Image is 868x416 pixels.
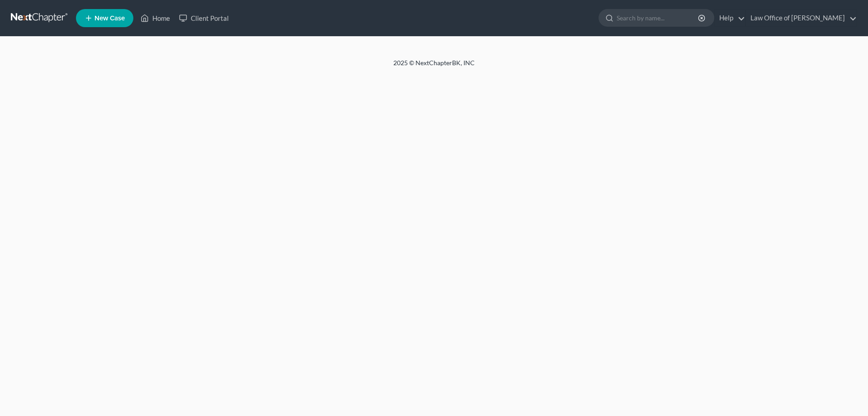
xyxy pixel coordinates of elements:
[746,10,857,26] a: Law Office of [PERSON_NAME]
[715,10,745,26] a: Help
[175,10,233,26] a: Client Portal
[617,10,699,26] input: Search by name...
[176,58,692,75] div: 2025 © NextChapterBK, INC
[136,10,175,26] a: Home
[94,15,125,22] span: New Case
